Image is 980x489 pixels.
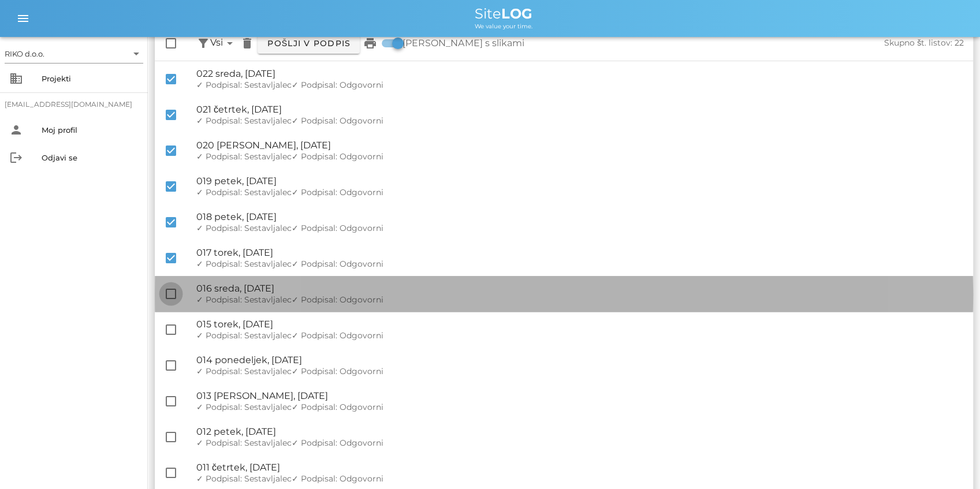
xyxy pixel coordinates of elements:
[196,283,964,294] div: 016 sreda, [DATE]
[196,366,292,376] span: ✓ Podpisal: Sestavljalec
[196,319,964,330] div: 015 torek, [DATE]
[196,223,292,233] span: ✓ Podpisal: Sestavljalec
[267,38,351,48] span: Pošlji v podpis
[292,402,383,412] span: ✓ Podpisal: Odgovorni
[292,294,383,305] span: ✓ Podpisal: Odgovorni
[922,434,980,489] iframe: Chat Widget
[258,33,360,54] button: Pošlji v podpis
[210,36,237,50] span: Vsi
[744,38,964,48] div: Skupno št. listov: 22
[196,247,964,258] div: 017 torek, [DATE]
[196,115,292,126] span: ✓ Podpisal: Sestavljalec
[922,434,980,489] div: Pripomoček za klepet
[292,330,383,341] span: ✓ Podpisal: Odgovorni
[403,38,524,49] label: [PERSON_NAME] s slikami
[42,125,139,135] div: Moj profil
[292,151,383,162] span: ✓ Podpisal: Odgovorni
[292,438,383,448] span: ✓ Podpisal: Odgovorni
[5,48,44,59] div: RIKO d.o.o.
[196,151,292,162] span: ✓ Podpisal: Sestavljalec
[196,426,964,437] div: 012 petek, [DATE]
[292,80,383,90] span: ✓ Podpisal: Odgovorni
[196,390,964,401] div: 013 [PERSON_NAME], [DATE]
[196,402,292,412] span: ✓ Podpisal: Sestavljalec
[501,5,532,22] b: LOG
[196,473,292,484] span: ✓ Podpisal: Sestavljalec
[196,354,964,365] div: 014 ponedeljek, [DATE]
[196,259,292,269] span: ✓ Podpisal: Sestavljalec
[196,80,292,90] span: ✓ Podpisal: Sestavljalec
[363,36,377,50] i: print
[292,366,383,376] span: ✓ Podpisal: Odgovorni
[16,12,30,25] i: menu
[129,47,143,61] i: arrow_drop_down
[196,211,964,222] div: 018 petek, [DATE]
[292,473,383,484] span: ✓ Podpisal: Odgovorni
[475,23,532,30] span: We value your time.
[196,438,292,448] span: ✓ Podpisal: Sestavljalec
[9,72,23,85] i: business
[223,36,237,50] i: arrow_drop_down
[196,330,292,341] span: ✓ Podpisal: Sestavljalec
[9,151,23,165] i: logout
[196,176,964,186] div: 019 petek, [DATE]
[196,462,964,473] div: 011 četrtek, [DATE]
[196,36,210,50] button: filter_alt
[292,223,383,233] span: ✓ Podpisal: Odgovorni
[196,68,964,79] div: 022 sreda, [DATE]
[42,74,139,83] div: Projekti
[475,5,532,22] span: Site
[196,104,964,115] div: 021 četrtek, [DATE]
[292,115,383,126] span: ✓ Podpisal: Odgovorni
[292,259,383,269] span: ✓ Podpisal: Odgovorni
[240,36,254,50] i: delete
[5,44,143,63] div: RIKO d.o.o.
[42,153,139,162] div: Odjavi se
[292,187,383,197] span: ✓ Podpisal: Odgovorni
[196,187,292,197] span: ✓ Podpisal: Sestavljalec
[9,123,23,137] i: person
[196,294,292,305] span: ✓ Podpisal: Sestavljalec
[196,140,964,151] div: 020 [PERSON_NAME], [DATE]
